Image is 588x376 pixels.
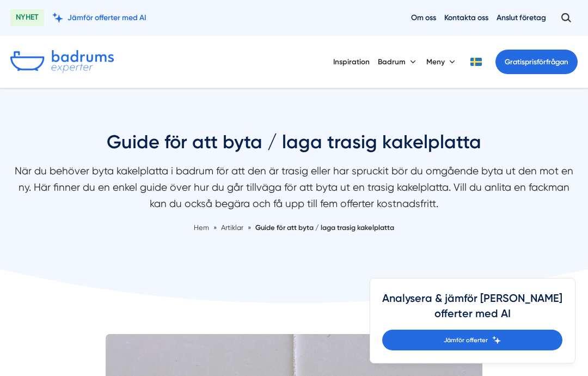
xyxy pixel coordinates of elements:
[10,130,578,163] h1: Guide för att byta / laga trasig kakelplatta
[10,50,114,73] img: Badrumsexperter.se logotyp
[411,13,436,23] a: Om oss
[221,223,245,232] a: Artiklar
[333,48,370,75] a: Inspiration
[554,8,578,27] button: Öppna sök
[52,13,146,23] a: Jämför offerter med AI
[221,223,243,232] span: Artiklar
[378,48,418,75] button: Badrum
[213,222,217,233] span: »
[444,13,488,23] a: Kontakta oss
[426,48,457,75] button: Meny
[248,222,251,233] span: »
[497,13,546,23] a: Anslut företag
[505,58,525,66] span: Gratis
[382,291,562,330] h4: Analysera & jämför [PERSON_NAME] offerter med AI
[444,335,488,345] span: Jämför offerter
[495,50,578,74] a: Gratisprisförfrågan
[10,9,44,26] span: NYHET
[382,330,562,350] a: Jämför offerter
[255,223,394,232] a: Guide för att byta / laga trasig kakelplatta
[10,163,578,217] p: När du behöver byta kakelplatta i badrum för att den är trasig eller har spruckit bör du omgående...
[10,222,578,233] nav: Breadcrumb
[194,223,209,232] a: Hem
[68,13,146,23] span: Jämför offerter med AI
